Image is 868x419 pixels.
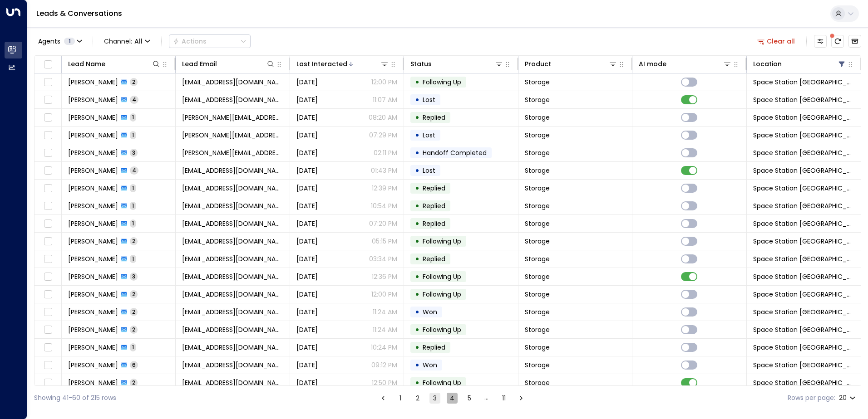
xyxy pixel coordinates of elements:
[423,219,445,228] span: Replied
[447,393,458,404] button: Go to page 4
[423,113,445,122] span: Replied
[68,95,118,104] span: Tia Smith
[68,58,161,69] div: Lead Name
[516,393,527,404] button: Go to next page
[839,391,858,404] div: 20
[182,254,283,263] span: Traceysmith@gmail.com
[68,290,118,299] span: Kelly Preston
[498,393,509,404] button: Go to page 11
[753,95,854,104] span: Space Station Doncaster
[182,361,283,370] span: jamiebrockhurst13@gmail.com
[68,184,118,193] span: James Warr
[182,95,283,104] span: tiasmith@gmail.com
[753,361,854,370] span: Space Station Doncaster
[525,148,550,157] span: Storage
[423,378,461,387] span: Following Up
[130,131,136,139] span: 1
[42,147,54,159] span: Toggle select row
[296,113,318,122] span: Aug 07, 2025
[373,325,397,334] p: 11:24 AM
[525,166,550,175] span: Storage
[378,393,389,404] button: Go to previous page
[296,78,318,87] span: Aug 07, 2025
[753,272,854,281] span: Space Station Doncaster
[423,166,435,175] span: Lost
[42,200,54,212] span: Toggle select row
[525,113,550,122] span: Storage
[753,290,854,299] span: Space Station Doncaster
[296,361,318,370] span: Aug 04, 2025
[525,325,550,334] span: Storage
[754,35,799,48] button: Clear all
[753,254,854,263] span: Space Station Doncaster
[42,218,54,229] span: Toggle select row
[42,183,54,194] span: Toggle select row
[36,8,122,19] a: Leads & Conversations
[423,307,437,317] span: Won
[525,378,550,387] span: Storage
[296,325,318,334] span: Aug 05, 2025
[130,326,138,333] span: 2
[639,58,731,69] div: AI mode
[395,393,406,404] button: Go to page 1
[68,166,118,175] span: Chelsea Howson
[182,272,283,281] span: jimleahcim@gmail.com
[296,201,318,210] span: Aug 05, 2025
[753,184,854,193] span: Space Station Doncaster
[423,184,445,193] span: Replied
[415,216,419,231] div: •
[296,272,318,281] span: Aug 05, 2025
[415,110,419,125] div: •
[182,58,275,69] div: Lead Email
[415,251,419,267] div: •
[369,219,397,228] p: 07:20 PM
[373,307,397,317] p: 11:24 AM
[34,393,116,403] div: Showing 41-60 of 215 rows
[371,343,397,352] p: 10:24 PM
[525,307,550,317] span: Storage
[296,95,318,104] span: Aug 07, 2025
[415,74,419,90] div: •
[412,393,423,404] button: Go to page 2
[130,149,138,156] span: 3
[423,290,461,299] span: Following Up
[423,254,445,263] span: Replied
[525,361,550,370] span: Storage
[182,78,283,87] span: lukesherlock9@icloud.com
[68,307,118,317] span: Laura Willis
[423,131,435,140] span: Lost
[173,37,207,45] div: Actions
[296,131,318,140] span: Aug 06, 2025
[42,130,54,141] span: Toggle select row
[788,393,835,403] label: Rows per page:
[130,113,136,121] span: 1
[42,77,54,88] span: Toggle select row
[42,94,54,106] span: Toggle select row
[130,166,138,174] span: 4
[68,131,118,140] span: Carl Wadsworth
[68,237,118,246] span: Daniel Smith-Lattimore
[42,271,54,283] span: Toggle select row
[525,58,551,69] div: Product
[415,127,419,143] div: •
[296,237,318,246] span: Aug 05, 2025
[182,113,283,122] span: leanne.pedley@googlemail.com
[415,322,419,337] div: •
[130,184,136,192] span: 1
[296,343,318,352] span: Aug 04, 2025
[100,35,154,48] button: Channel:All
[753,78,854,87] span: Space Station Doncaster
[374,148,397,157] p: 02:11 PM
[423,201,445,210] span: Replied
[130,96,138,103] span: 4
[369,254,397,263] p: 03:34 PM
[100,35,154,48] span: Channel:
[296,378,318,387] span: Aug 04, 2025
[42,112,54,123] span: Toggle select row
[68,378,118,387] span: Sarah Richardson
[34,35,85,48] button: Agents1
[415,375,419,390] div: •
[169,34,251,48] button: Actions
[68,254,118,263] span: Tracey Smith
[182,131,283,140] span: wadsworth.carl@yahoo.co.uk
